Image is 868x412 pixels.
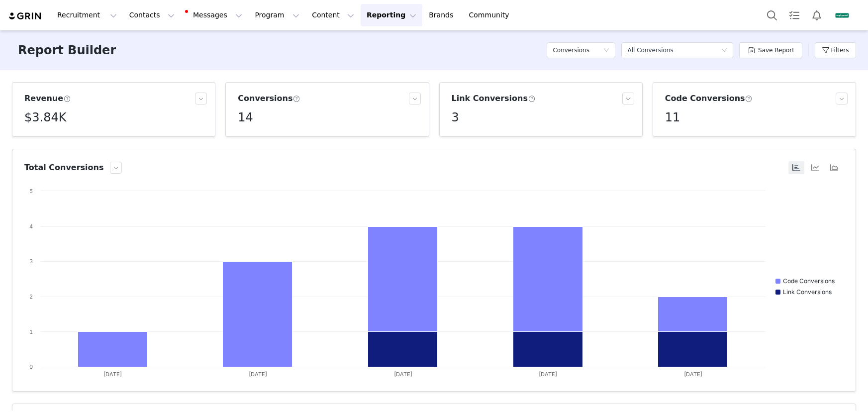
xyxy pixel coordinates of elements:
h3: Total Conversions [24,162,104,174]
h5: 14 [238,108,253,126]
text: [DATE] [539,371,557,378]
i: icon: down [721,47,727,54]
h5: 3 [452,108,459,126]
h3: Conversions [238,93,300,104]
text: 2 [29,293,33,300]
text: [DATE] [684,371,702,378]
button: Notifications [806,4,828,26]
text: 0 [29,363,33,370]
button: Contacts [123,4,181,26]
button: Content [306,4,360,26]
h3: Code Conversions [665,93,753,104]
text: Link Conversions [783,288,832,296]
h3: Revenue [24,93,71,104]
text: [DATE] [394,371,412,378]
h5: Conversions [553,43,589,58]
button: Recruitment [51,4,123,26]
button: Messages [181,4,248,26]
button: Search [761,4,783,26]
button: Profile [828,7,860,23]
h3: Report Builder [18,41,116,59]
h3: Link Conversions [452,93,536,104]
button: Reporting [361,4,422,26]
h5: 11 [665,108,680,126]
text: [DATE] [249,371,267,378]
text: 1 [29,328,33,335]
button: Save Report [739,42,802,58]
h5: $3.84K [24,108,66,126]
img: grin logo [8,11,43,21]
text: Code Conversions [783,277,835,285]
button: Program [249,4,305,26]
text: 3 [29,258,33,265]
a: Brands [423,4,462,26]
text: 4 [29,223,33,230]
div: All Conversions [627,43,673,58]
img: 15bafd44-9bb5-429c-8f18-59fefa57bfa9.jpg [834,7,850,23]
a: Tasks [783,4,805,26]
a: Community [463,4,520,26]
button: Filters [815,42,856,58]
i: icon: down [603,47,609,54]
text: [DATE] [103,371,122,378]
text: 5 [29,188,33,195]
